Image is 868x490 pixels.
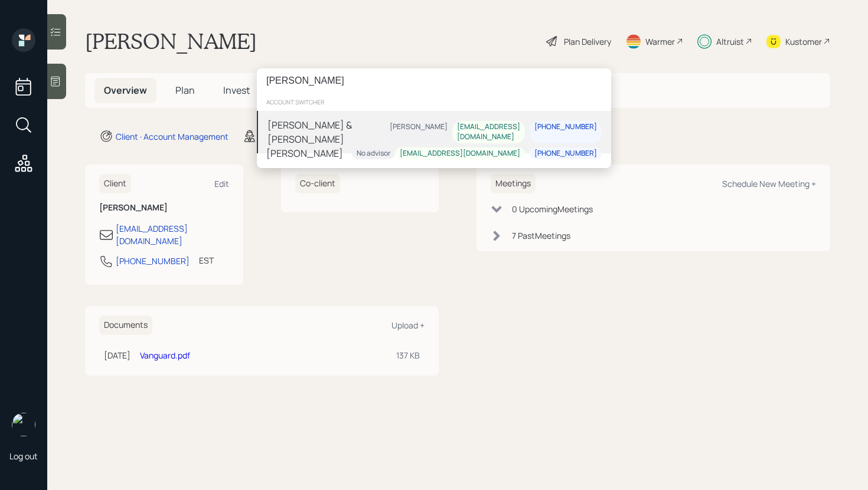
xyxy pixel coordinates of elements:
[400,149,520,159] div: [EMAIL_ADDRESS][DOMAIN_NAME]
[457,123,520,143] div: [EMAIL_ADDRESS][DOMAIN_NAME]
[357,149,390,159] div: No advisor
[257,68,611,93] input: Type a command or search…
[534,123,597,133] div: [PHONE_NUMBER]
[266,146,343,160] div: [PERSON_NAME]
[390,123,448,133] div: [PERSON_NAME]
[534,149,597,159] div: [PHONE_NUMBER]
[257,93,611,111] div: account switcher
[267,118,385,146] div: [PERSON_NAME] & [PERSON_NAME]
